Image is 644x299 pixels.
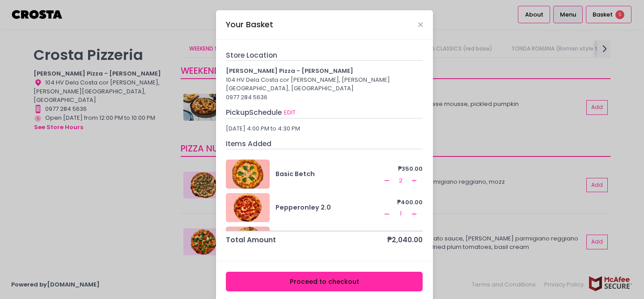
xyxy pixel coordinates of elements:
div: Basic Betch [275,169,382,179]
span: Pickup Schedule [226,108,282,117]
div: [DATE] 4:00 PM to 4:30 PM [226,124,423,133]
div: ₱2,040.00 [387,235,423,245]
button: EDIT [284,108,296,118]
div: ₱400.00 [381,198,423,207]
b: [PERSON_NAME] Pizza - [PERSON_NAME] [226,67,353,75]
div: Items Added [226,139,423,149]
button: Proceed to checkout [226,272,423,292]
div: Your Basket [226,19,273,30]
div: 0977 284 5636 [226,93,423,102]
div: Pepperonley 2.0 [275,203,382,212]
div: Store Location [226,50,423,61]
div: 104 HV Dela Costa cor [PERSON_NAME], [PERSON_NAME][GEOGRAPHIC_DATA], [GEOGRAPHIC_DATA] [226,76,423,93]
button: Close [418,22,423,27]
div: Total Amount [226,235,276,245]
div: ₱350.00 [381,164,423,173]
